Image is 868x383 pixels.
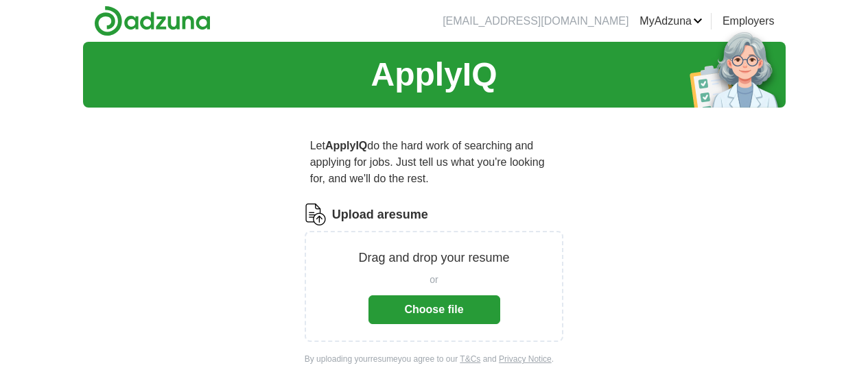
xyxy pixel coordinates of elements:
[368,295,500,324] button: Choose file
[371,50,497,99] h1: ApplyIQ
[305,353,564,365] div: By uploading your resume you agree to our and .
[305,132,564,193] p: Let do the hard work of searching and applying for jobs. Just tell us what you're looking for, an...
[460,354,480,364] a: T&Cs
[499,354,552,364] a: Privacy Notice
[640,13,703,29] a: MyAdzuna
[723,13,775,29] a: Employers
[358,249,509,267] p: Drag and drop your resume
[332,206,428,224] label: Upload a resume
[305,203,327,225] img: CV Icon
[443,13,629,29] li: [EMAIL_ADDRESS][DOMAIN_NAME]
[325,140,367,151] strong: ApplyIQ
[430,273,438,287] span: or
[94,5,211,36] img: Adzuna logo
